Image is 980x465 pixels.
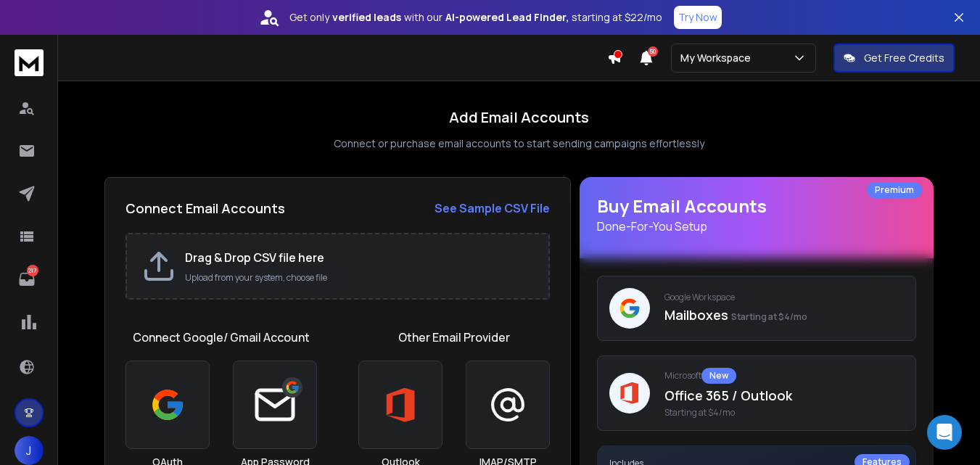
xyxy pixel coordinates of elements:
div: Open Intercom Messenger [927,415,962,450]
button: Try Now [674,6,722,29]
a: 217 [12,265,41,294]
h1: Buy Email Accounts [597,194,916,235]
p: Get only with our starting at $22/mo [289,10,662,25]
strong: AI-powered Lead Finder, [445,10,569,25]
img: logo [15,49,44,76]
span: 50 [648,46,658,57]
button: J [15,436,44,465]
span: Starting at $4/mo [731,310,807,323]
p: Mailboxes [664,305,904,325]
h1: Add Email Accounts [449,107,589,128]
a: See Sample CSV File [435,199,550,217]
p: Get Free Credits [864,51,944,65]
h2: Connect Email Accounts [125,198,285,218]
p: Upload from your system, choose file [185,272,534,284]
p: Try Now [678,10,717,25]
p: 217 [27,265,38,276]
span: Starting at $4/mo [664,407,904,419]
button: Get Free Credits [833,44,955,73]
strong: See Sample CSV File [435,200,550,216]
div: Premium [867,182,922,198]
h2: Drag & Drop CSV file here [185,249,534,266]
strong: verified leads [332,10,401,25]
p: Done-For-You Setup [597,218,916,235]
p: Microsoft [664,368,904,384]
p: My Workspace [680,51,757,65]
h1: Other Email Provider [398,329,510,346]
p: Connect or purchase email accounts to start sending campaigns effortlessly [334,136,704,151]
div: New [701,368,736,384]
h1: Connect Google/ Gmail Account [133,329,310,346]
p: Google Workspace [664,292,904,303]
p: Office 365 / Outlook [664,385,904,406]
